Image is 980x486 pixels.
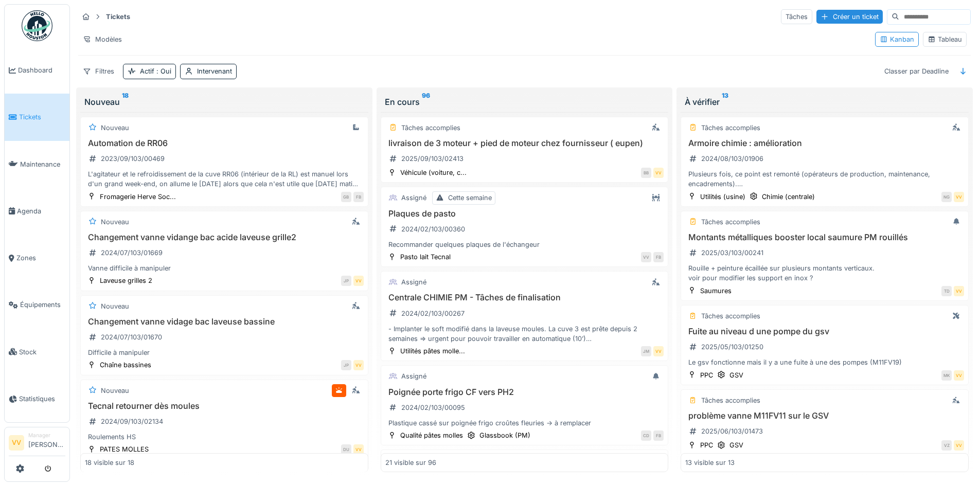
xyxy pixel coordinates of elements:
div: CD [641,430,651,441]
div: JM [641,346,651,356]
div: Créer un ticket [816,10,883,24]
div: 18 visible sur 18 [85,458,134,467]
div: VV [641,252,651,262]
a: Statistiques [5,375,69,422]
h3: Centrale CHIMIE PM - Tâches de finalisation [385,293,664,302]
span: Stock [19,347,65,357]
div: FB [653,252,664,262]
div: Classer par Deadline [880,64,953,79]
div: Intervenant [197,66,232,76]
div: VV [954,370,964,381]
a: Maintenance [5,141,69,188]
div: 2025/06/103/01473 [701,426,763,436]
div: Nouveau [101,123,129,133]
div: 2024/07/103/01669 [101,248,163,258]
div: 2024/08/103/01906 [701,154,763,164]
a: Stock [5,329,69,375]
div: Assigné [401,193,426,203]
span: Tickets [19,112,65,122]
span: Équipements [20,300,65,310]
div: 2024/07/103/01670 [101,332,162,342]
div: VV [353,360,364,370]
h3: Poignée porte frigo CF vers PH2 [385,387,664,397]
div: VV [653,168,664,178]
div: Chaîne bassines [100,360,151,370]
li: VV [9,435,24,451]
a: Agenda [5,188,69,235]
div: Tâches accomplies [701,217,760,227]
div: Cette semaine [448,193,492,203]
span: Maintenance [20,159,65,169]
div: MK [941,370,952,381]
div: FB [653,430,664,441]
h3: Montants métalliques booster local saumure PM rouillés [685,232,964,242]
h3: livraison de 3 moteur + pied de moteur chez fournisseur ( eupen) [385,138,664,148]
div: Fromagerie Herve Soc... [100,192,176,202]
div: JP [341,360,351,370]
h3: Changement vanne vidange bac acide laveuse grille2 [85,232,364,242]
h3: Changement vanne vidage bac laveuse bassine [85,317,364,327]
div: VV [954,440,964,451]
div: Rouille + peinture écaillée sur plusieurs montants verticaux. voir pour modifier les support en i... [685,263,964,283]
div: VV [954,286,964,296]
div: Roulements HS [85,432,364,442]
div: Le gsv fonctionne mais il y a une fuite à une des pompes (M11FV19) [685,357,964,367]
div: Tâches accomplies [701,123,760,133]
div: Tâches [781,9,812,24]
span: Agenda [17,206,65,216]
div: VV [353,444,364,455]
span: Dashboard [18,65,65,75]
span: : Oui [154,67,171,75]
h3: Armoire chimie : amélioration [685,138,964,148]
div: Nouveau [84,96,364,108]
div: 13 visible sur 13 [685,458,735,467]
div: 2024/02/103/00360 [401,224,465,234]
a: Zones [5,235,69,281]
div: Assigné [401,371,426,381]
div: 2024/02/103/00267 [401,309,465,318]
div: JP [341,276,351,286]
div: Nouveau [101,217,129,227]
a: Équipements [5,281,69,328]
div: Tâches accomplies [401,123,460,133]
div: 2025/05/103/01250 [701,342,763,352]
div: Plastique cassé sur poignée frigo croûtes fleuries -> à remplacer [385,418,664,428]
div: 2025/09/103/02413 [401,154,464,164]
div: Glassbook (PM) [479,430,530,440]
div: Assigné [401,277,426,287]
div: Saumures [700,286,732,296]
img: Badge_color-CXgf-gQk.svg [22,10,52,41]
div: 2023/09/103/00469 [101,154,165,164]
div: Modèles [78,32,127,47]
div: VZ [941,440,952,451]
div: NG [941,192,952,202]
div: PATES MOLLES [100,444,149,454]
div: Utilités pâtes molle... [400,346,465,356]
div: VV [353,276,364,286]
div: GSV [729,370,743,380]
div: PPC [700,440,713,450]
div: Véhicule (voiture, c... [400,168,467,177]
h3: Plaques de pasto [385,209,664,219]
div: Laveuse grilles 2 [100,276,152,285]
sup: 18 [122,96,129,108]
div: Vanne difficile à manipuler [85,263,364,273]
div: 2024/02/103/00095 [401,403,465,412]
h3: Tecnal retourner dès moules [85,401,364,411]
div: Difficile à manipuler [85,348,364,357]
a: Dashboard [5,47,69,94]
div: Actif [140,66,171,76]
sup: 96 [422,96,430,108]
strong: Tickets [102,12,134,22]
div: Tâches accomplies [701,395,760,405]
div: 2025/03/103/00241 [701,248,763,258]
div: En cours [385,96,665,108]
div: Pasto lait Tecnal [400,252,451,262]
div: DU [341,444,351,455]
sup: 13 [722,96,728,108]
div: Plusieurs fois, ce point est remonté (opérateurs de production, maintenance, encadrements). Le bu... [685,169,964,189]
div: - Implanter le soft modifié dans la laveuse moules. La cuve 3 est prête depuis 2 semaines => urge... [385,324,664,344]
a: VV Manager[PERSON_NAME] [9,431,65,456]
div: Nouveau [101,386,129,395]
div: GSV [729,440,743,450]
